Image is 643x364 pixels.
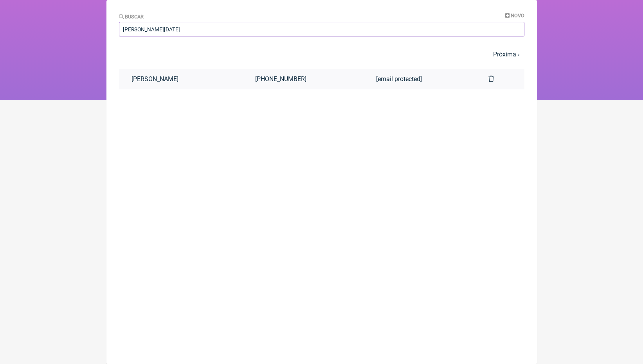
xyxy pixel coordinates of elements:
[364,69,476,89] a: [email protected]
[119,69,243,89] a: [PERSON_NAME]
[119,22,524,36] input: Paciente
[119,14,144,20] label: Buscar
[511,13,524,18] span: Novo
[119,46,524,63] nav: pager
[505,13,524,18] a: Novo
[243,69,364,89] a: [PHONE_NUMBER]
[376,75,422,83] span: [email protected]
[493,51,520,58] a: Próxima ›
